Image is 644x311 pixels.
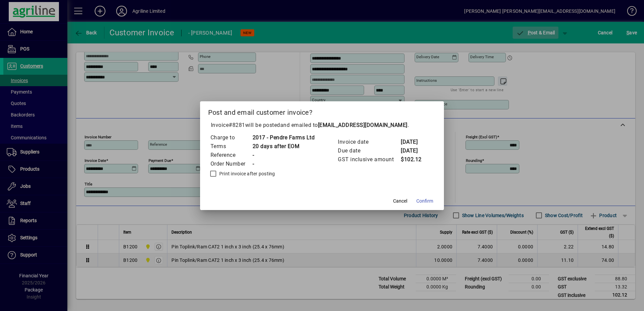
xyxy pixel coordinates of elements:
[389,195,411,207] button: Cancel
[252,151,315,160] td: -
[393,198,407,205] span: Cancel
[210,160,252,168] td: Order Number
[210,151,252,160] td: Reference
[280,122,408,128] span: and emailed to
[416,198,433,205] span: Confirm
[414,195,436,207] button: Confirm
[400,138,427,146] td: [DATE]
[337,146,400,155] td: Due date
[318,122,408,128] b: [EMAIL_ADDRESS][DOMAIN_NAME]
[400,155,427,164] td: $102.12
[252,160,315,168] td: -
[400,146,427,155] td: [DATE]
[337,155,400,164] td: GST inclusive amount
[218,170,275,177] label: Print invoice after posting
[337,138,400,146] td: Invoice date
[210,133,252,142] td: Charge to
[252,133,315,142] td: 2017 - Pendre Farms Ltd
[252,142,315,151] td: 20 days after EOM
[210,142,252,151] td: Terms
[200,101,444,121] h2: Post and email customer invoice?
[208,121,436,129] p: Invoice will be posted .
[229,122,245,128] span: #8281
